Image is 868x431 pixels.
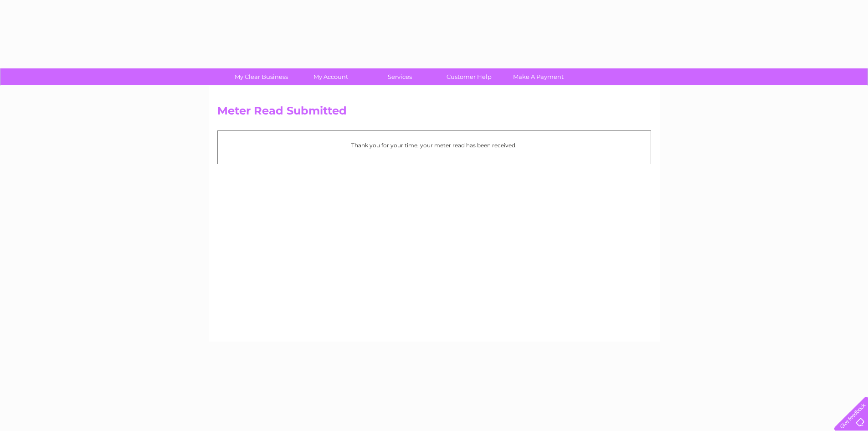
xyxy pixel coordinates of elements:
[362,68,437,85] a: Services
[293,68,368,85] a: My Account
[501,68,576,85] a: Make A Payment
[431,68,507,85] a: Customer Help
[222,141,646,150] p: Thank you for your time, your meter read has been received.
[224,68,299,85] a: My Clear Business
[217,104,651,122] h2: Meter Read Submitted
